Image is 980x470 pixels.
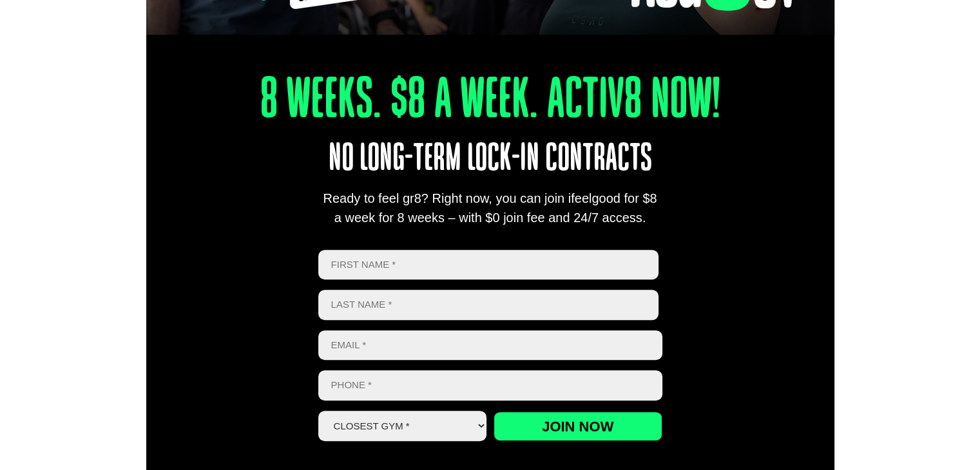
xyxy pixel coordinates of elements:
[494,411,662,441] input: Join now
[318,330,662,361] input: Email *
[318,250,659,280] input: First name *
[215,73,765,131] h1: 8 Weeks. $8 A Week. Activ8 Now!
[318,189,662,227] div: Ready to feel gr8? Right now, you can join ifeelgood for $8 a week for 8 weeks – with $0 join fee...
[318,290,659,320] input: Last name *
[318,370,662,400] input: Phone *
[180,131,800,189] p: No long-term lock-in contracts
